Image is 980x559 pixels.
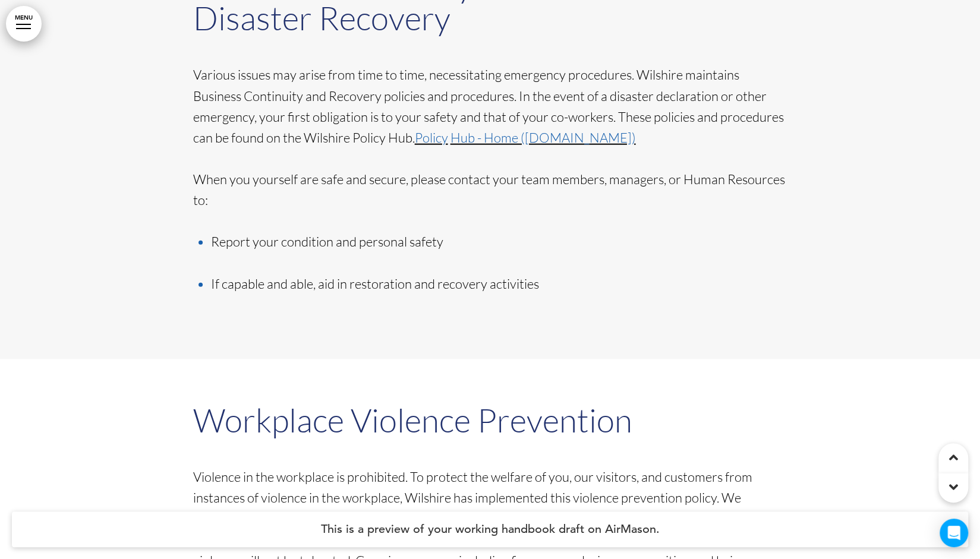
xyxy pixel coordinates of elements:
p: Various issues may arise from time to time, necessitating emergency procedures. Wilshire maintain... [193,64,787,148]
a: MENU [6,6,42,42]
li: If capable and able, aid in restoration and recovery activities [211,273,787,294]
a: Hub - Home ([DOMAIN_NAME]) [450,130,636,146]
h4: This is a preview of your working handbook draft on AirMason. [12,511,968,547]
h1: Workplace Violence Prevention [193,404,787,437]
div: Open Intercom Messenger [940,519,968,547]
a: Policy [415,130,448,146]
li: Report your condition and personal safety [211,231,787,252]
p: When you yourself are safe and secure, please contact your team members, managers, or Human Resou... [193,169,787,210]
